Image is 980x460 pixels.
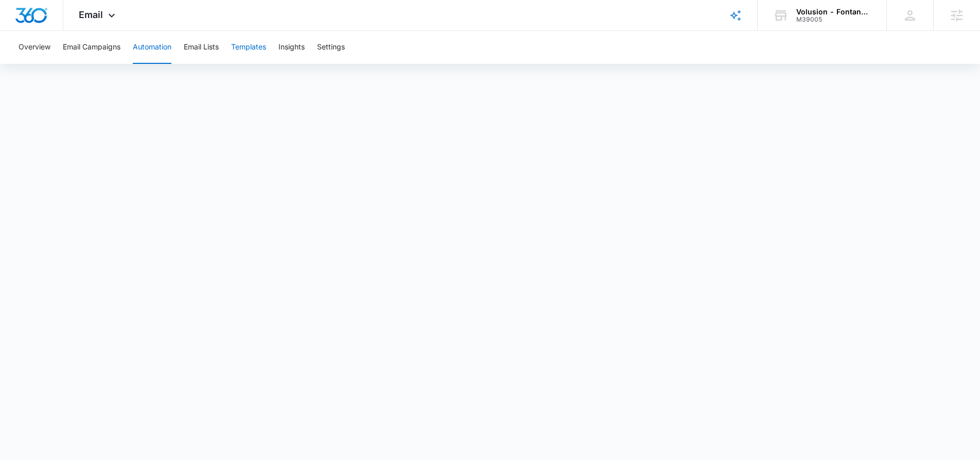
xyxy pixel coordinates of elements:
button: Email Campaigns [63,31,120,64]
button: Email Lists [184,31,219,64]
div: account name [796,8,871,16]
div: account id [796,16,871,23]
button: Automation [133,31,171,64]
span: Email [79,9,103,20]
button: Insights [278,31,305,64]
button: Overview [19,31,50,64]
button: Templates [231,31,266,64]
button: Settings [317,31,345,64]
